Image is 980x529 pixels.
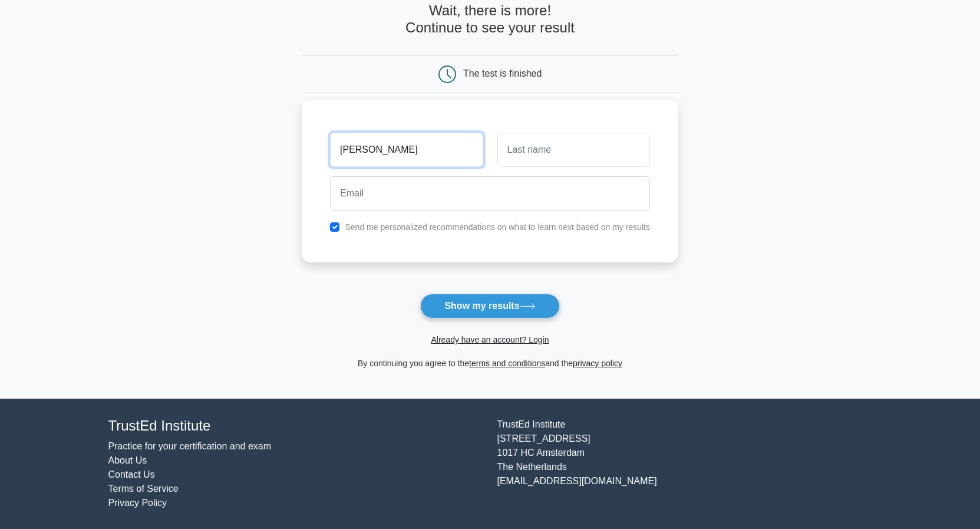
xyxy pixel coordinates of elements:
label: Send me personalized recommendations on what to learn next based on my results [345,222,650,232]
input: Email [330,176,650,211]
div: The test is finished [463,68,542,78]
div: By continuing you agree to the and the [295,356,685,370]
a: Privacy Policy [108,498,167,508]
a: Practice for your certification and exam [108,441,272,451]
div: TrustEd Institute [STREET_ADDRESS] 1017 HC Amsterdam The Netherlands [EMAIL_ADDRESS][DOMAIN_NAME] [490,418,879,510]
a: Terms of Service [108,484,179,494]
a: terms and conditions [469,359,545,368]
h4: TrustEd Institute [108,418,483,435]
a: Already have an account? Login [431,335,549,344]
a: About Us [108,455,147,465]
a: privacy policy [573,359,622,368]
input: First name [330,133,483,167]
input: Last name [497,133,650,167]
a: Contact Us [108,469,155,479]
h4: Wait, there is more! Continue to see your result [302,2,678,37]
button: Show my results [420,294,559,318]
